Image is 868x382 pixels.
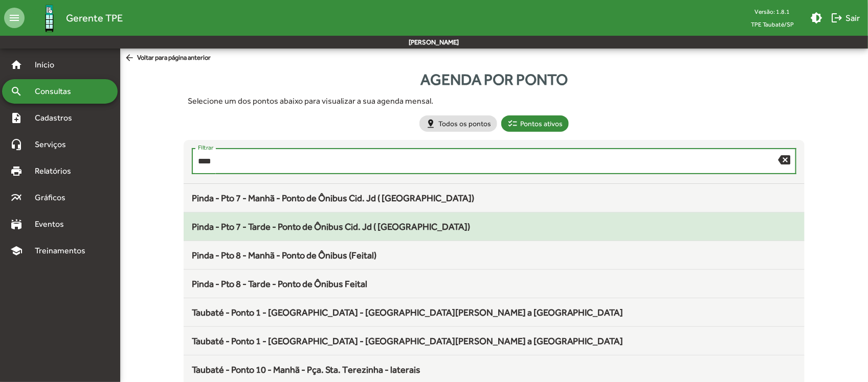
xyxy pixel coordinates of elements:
span: Sair [831,9,860,27]
span: Pinda - Pto 7 - Manhã - Ponto de Ônibus Cid. Jd ( [GEOGRAPHIC_DATA]) [192,193,474,203]
span: Serviços [29,138,80,151]
span: Relatórios [29,165,84,177]
span: Pinda - Pto 7 - Tarde - Ponto de Ônibus Cid. Jd ( [GEOGRAPHIC_DATA]) [192,221,470,232]
mat-icon: stadium [10,218,23,230]
span: Treinamentos [29,245,98,257]
mat-icon: brightness_medium [810,12,822,24]
mat-icon: arrow_back [124,53,137,64]
mat-chip: Pontos ativos [501,115,569,132]
mat-icon: checklist [507,118,518,129]
span: Pinda - Pto 8 - Manhã - Ponto de Ônibus (Feital) [192,250,376,260]
span: Taubaté - Ponto 1 - [GEOGRAPHIC_DATA] - [GEOGRAPHIC_DATA][PERSON_NAME] a [GEOGRAPHIC_DATA] [192,336,624,346]
mat-icon: headset_mic [10,138,23,151]
mat-icon: search [10,85,23,98]
button: Sair [827,9,864,27]
span: Consultas [29,85,84,98]
mat-icon: note_add [10,112,23,124]
mat-icon: multiline_chart [10,192,23,204]
span: Gráficos [29,192,79,204]
div: Versão: 1.8.1 [743,5,802,18]
mat-icon: home [10,59,23,71]
mat-icon: logout [831,12,843,24]
mat-icon: school [10,245,23,257]
mat-icon: menu [4,8,25,28]
span: Eventos [29,218,78,230]
mat-chip: Todos os pontos [419,115,497,132]
span: Taubaté - Ponto 10 - Manhã - Pça. Sta. Terezinha - laterais [192,364,420,375]
span: Voltar para página anterior [124,53,211,64]
span: Gerente TPE [66,10,123,26]
span: Cadastros [29,112,85,124]
div: Agenda por ponto [184,68,805,91]
mat-icon: pin_drop [426,118,436,129]
span: Pinda - Pto 8 - Tarde - Ponto de Ônibus Feital [192,278,367,289]
mat-icon: print [10,165,23,177]
div: Selecione um dos pontos abaixo para visualizar a sua agenda mensal. [188,95,800,107]
a: Gerente TPE [25,2,123,35]
mat-icon: backspace [778,153,790,165]
span: Taubaté - Ponto 1 - [GEOGRAPHIC_DATA] - [GEOGRAPHIC_DATA][PERSON_NAME] a [GEOGRAPHIC_DATA] [192,307,624,318]
span: TPE Taubaté/SP [743,18,802,31]
span: Início [29,59,69,71]
img: Logo [33,2,66,35]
